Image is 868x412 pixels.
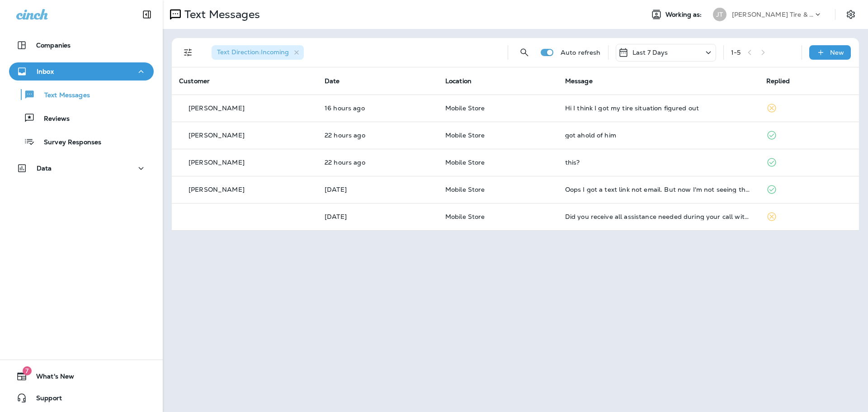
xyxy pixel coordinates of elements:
[35,138,101,147] p: Survey Responses
[134,5,160,24] button: Collapse Sidebar
[179,43,197,62] button: Filters
[189,186,245,193] p: [PERSON_NAME]
[445,77,472,85] span: Location
[325,104,431,112] p: Sep 17, 2025 04:34 PM
[830,49,844,56] p: New
[325,159,431,166] p: Sep 17, 2025 10:12 AM
[632,49,668,56] p: Last 7 Days
[561,49,601,56] p: Auto refresh
[9,132,154,151] button: Survey Responses
[445,158,485,166] span: Mobile Store
[445,131,485,139] span: Mobile Store
[9,109,154,128] button: Reviews
[9,159,154,177] button: Data
[23,366,32,375] span: 7
[27,394,62,405] span: Support
[189,104,245,112] p: [PERSON_NAME]
[565,186,752,193] div: Oops I got a text link not email. But now I'm not seeing the text link. Can you send it again?
[731,49,741,56] div: 1 - 5
[565,132,752,139] div: got ahold of him
[713,8,726,21] div: JT
[325,77,340,85] span: Date
[445,213,485,221] span: Mobile Store
[565,159,752,166] div: this?
[9,389,154,407] button: Support
[212,45,304,60] div: Text Direction:Incoming
[565,213,752,220] div: Did you receive all assistance needed during your call with Jordan? Please click the link below t...
[9,367,154,385] button: 7What's New
[325,213,431,220] p: Sep 10, 2025 02:45 PM
[766,77,790,85] span: Replied
[35,91,90,100] p: Text Messages
[732,11,813,18] p: [PERSON_NAME] Tire & Auto
[9,36,154,54] button: Companies
[565,104,752,112] div: Hi I think I got my tire situation figured out
[27,373,74,384] span: What's New
[9,85,154,104] button: Text Messages
[843,6,859,23] button: Settings
[179,77,210,85] span: Customer
[9,62,154,81] button: Inbox
[325,186,431,193] p: Sep 15, 2025 01:28 PM
[181,8,260,21] p: Text Messages
[35,115,70,123] p: Reviews
[515,43,533,62] button: Search Messages
[37,165,52,172] p: Data
[325,132,431,139] p: Sep 17, 2025 10:42 AM
[445,185,485,194] span: Mobile Store
[189,132,245,139] p: [PERSON_NAME]
[565,77,593,85] span: Message
[217,48,289,56] span: Text Direction : Incoming
[37,68,54,75] p: Inbox
[665,11,704,19] span: Working as:
[445,104,485,112] span: Mobile Store
[189,159,245,166] p: [PERSON_NAME]
[36,42,71,49] p: Companies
